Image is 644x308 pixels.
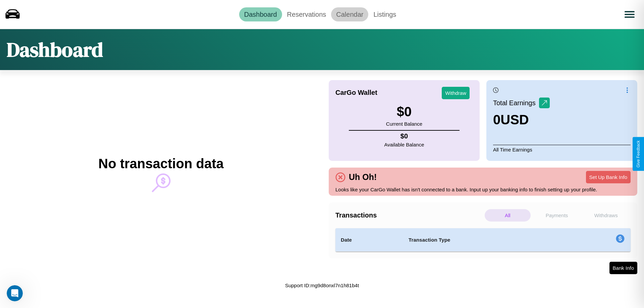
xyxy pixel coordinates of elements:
h1: Dashboard [7,36,103,63]
a: Dashboard [239,7,282,21]
h4: Uh Oh! [345,172,380,182]
p: All Time Earnings [493,145,631,154]
p: Withdraws [583,209,629,222]
button: Bank Info [609,262,637,274]
button: Open menu [620,5,639,24]
a: Calendar [331,7,368,21]
h2: No transaction data [98,156,223,171]
h4: Date [341,236,398,244]
a: Reservations [282,7,331,21]
p: All [485,209,531,222]
p: Support ID: mg9d8onxl7n1h81b4t [285,281,359,290]
p: Looks like your CarGo Wallet has isn't connected to a bank. Input up your banking info to finish ... [335,185,631,194]
h4: Transaction Type [409,236,561,244]
div: Give Feedback [636,140,641,168]
button: Withdraw [442,87,470,99]
iframe: Intercom live chat [7,285,23,301]
h4: CarGo Wallet [335,89,377,97]
a: Listings [368,7,401,21]
h3: 0 USD [493,112,550,127]
button: Set Up Bank Info [586,171,631,183]
p: Total Earnings [493,97,539,109]
h3: $ 0 [386,104,422,119]
h4: Transactions [335,211,483,219]
table: simple table [335,228,631,252]
h4: $ 0 [384,132,424,140]
p: Current Balance [386,119,422,128]
p: Payments [534,209,580,222]
p: Available Balance [384,140,424,149]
